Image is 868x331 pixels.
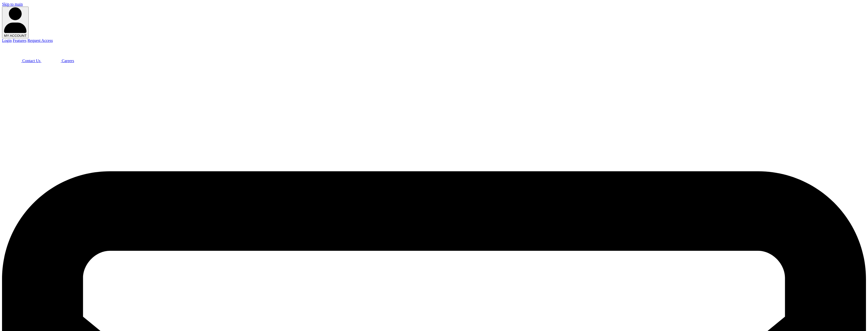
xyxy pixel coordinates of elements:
a: Skip to main [2,2,23,6]
a: Features [13,38,26,43]
span: Contact Us [22,59,41,63]
a: Careers [42,59,74,63]
a: Request Access [27,38,53,43]
img: Beacon Funding chat [2,43,21,62]
a: Contact Us [2,59,42,63]
a: Login [2,38,12,43]
img: Beacon Funding Careers [42,43,61,62]
span: Careers [62,59,74,63]
button: MY ACCOUNT [2,7,29,38]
